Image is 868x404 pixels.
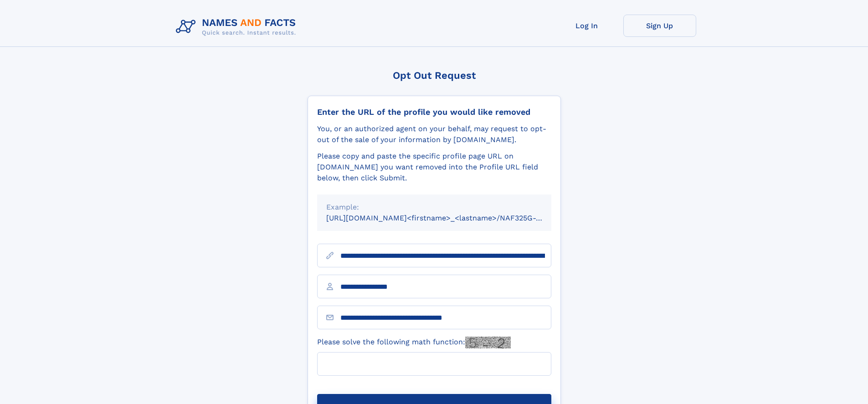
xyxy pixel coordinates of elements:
[172,15,303,39] img: Logo Names and Facts
[326,214,569,222] small: [URL][DOMAIN_NAME]<firstname>_<lastname>/NAF325G-xxxxxxxx
[317,123,551,145] div: You, or an authorized agent on your behalf, may request to opt-out of the sale of your informatio...
[623,15,696,37] a: Sign Up
[326,202,542,213] div: Example:
[317,337,511,348] label: Please solve the following math function:
[550,15,623,37] a: Log In
[317,151,551,184] div: Please copy and paste the specific profile page URL on [DOMAIN_NAME] you want removed into the Pr...
[317,107,551,117] div: Enter the URL of the profile you would like removed
[308,70,561,81] div: Opt Out Request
